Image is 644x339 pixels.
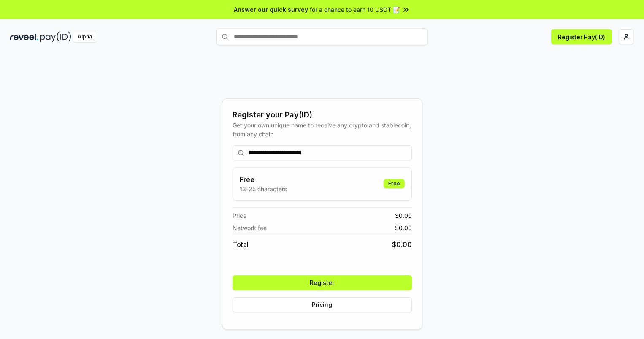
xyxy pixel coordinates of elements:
[233,275,412,290] button: Register
[233,109,412,121] div: Register your Pay(ID)
[73,32,97,42] div: Alpha
[233,211,246,220] span: Price
[310,5,400,14] span: for a chance to earn 10 USDT 📝
[395,211,412,220] span: $ 0.00
[240,184,287,193] p: 13-25 characters
[240,174,287,184] h3: Free
[40,32,71,42] img: pay_id
[234,5,308,14] span: Answer our quick survey
[395,223,412,232] span: $ 0.00
[551,29,612,44] button: Register Pay(ID)
[392,239,412,250] span: $ 0.00
[10,32,38,42] img: reveel_dark
[384,179,405,188] div: Free
[233,297,412,312] button: Pricing
[233,121,412,138] div: Get your own unique name to receive any crypto and stablecoin, from any chain
[233,239,249,250] span: Total
[233,223,267,232] span: Network fee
